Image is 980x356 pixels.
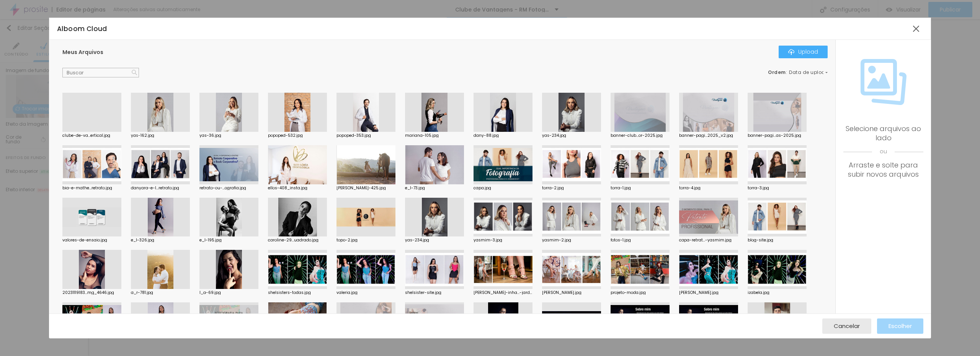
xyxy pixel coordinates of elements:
div: ellos-408_insta.jpg [268,186,327,190]
span: Meus Arquivos [62,48,103,56]
div: banner-club...or-2025.jpg [611,134,670,138]
span: Escolher [889,323,912,329]
div: yasmim-2.jpg [542,238,601,242]
div: 20231119183...mg_4646.jpg [62,291,121,295]
div: [PERSON_NAME]-425.jpg [336,186,395,190]
div: yas-234.jpg [542,134,601,138]
div: banner-pagi...2025_v2.jpg [679,134,738,138]
span: Cancelar [834,323,860,329]
img: Icone [788,49,794,55]
div: shelsisters-todas.jpg [268,291,327,295]
div: valeria.jpg [336,291,395,295]
img: Icone [132,70,137,75]
div: dany-88.jpg [474,134,532,138]
div: valores-de-ensaio.jpg [62,238,121,242]
div: fotos-1.jpg [611,238,670,242]
div: yas-162.jpg [131,134,190,138]
div: e_l-73.jpg [405,186,464,190]
div: banner-pagi...as-2025.jpg [748,134,807,138]
div: [PERSON_NAME]-inha...-jardim.jpg [474,291,532,295]
button: IconeUpload [779,46,828,58]
div: caroline-29...uadrado.jpg [268,238,327,242]
div: a_r-781.jpg [131,291,190,295]
div: torra-3.jpg [748,186,807,190]
span: Ordem [768,69,786,75]
input: Buscar [62,68,139,78]
button: Cancelar [822,318,871,334]
div: Selecione arquivos ao lado Arraste e solte para subir novos arquivos [843,124,923,179]
div: clube-de-va...ertical.jpg [62,134,121,138]
div: popoped-532.jpg [268,134,327,138]
div: bia-e-mathe...retrato.jpg [62,186,121,190]
div: : [768,70,828,75]
div: shelsister-site.jpg [405,291,464,295]
button: Escolher [877,318,923,334]
div: [PERSON_NAME].jpg [542,291,601,295]
span: Data de upload [789,70,829,75]
div: [PERSON_NAME].jpg [679,291,738,295]
div: projeto-moda.jpg [611,291,670,295]
div: e_l-326.jpg [131,238,190,242]
div: yasmim-3.jpg [474,238,532,242]
div: topo-2.jpg [336,238,395,242]
div: izabela.jpg [748,291,807,295]
div: l_a-69.jpg [199,291,258,295]
div: popoped-353.jpg [336,134,395,138]
img: Icone [861,59,906,105]
div: mariana-105.jpg [405,134,464,138]
span: Alboom Cloud [57,24,107,33]
div: Upload [788,49,818,55]
div: retrato-ou-...ografia.jpg [199,186,258,190]
div: torra-1.jpg [611,186,670,190]
span: ou [843,143,923,161]
div: torra-4.jpg [679,186,738,190]
div: capa.jpg [474,186,532,190]
div: blog-site.jpg [748,238,807,242]
div: torra-2.jpg [542,186,601,190]
div: yas-36.jpg [199,134,258,138]
div: danyara-e-l...retrato.jpg [131,186,190,190]
div: capa-retrat...-yasmim.jpg [679,238,738,242]
div: yas-234.jpg [405,238,464,242]
div: e_l-195.jpg [199,238,258,242]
